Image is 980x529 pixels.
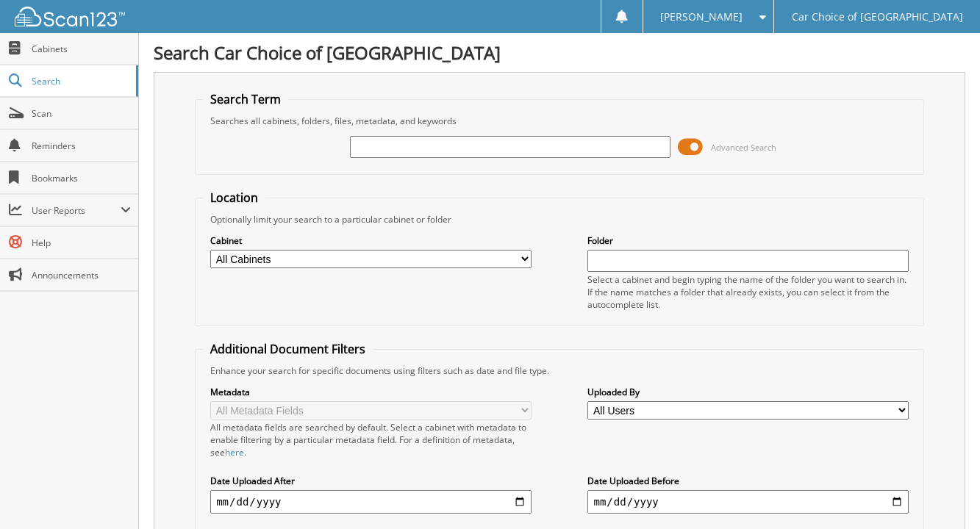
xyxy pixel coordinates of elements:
[210,475,531,487] label: Date Uploaded After
[32,269,131,281] span: Announcements
[203,341,373,357] legend: Additional Document Filters
[711,142,776,153] span: Advanced Search
[32,204,121,217] span: User Reports
[225,446,244,458] a: here
[203,91,288,107] legend: Search Term
[210,490,531,514] input: start
[203,213,916,226] div: Optionally limit your search to a particular cabinet or folder
[660,12,743,21] span: [PERSON_NAME]
[587,475,908,487] label: Date Uploaded Before
[906,458,980,529] iframe: Chat Widget
[587,490,908,514] input: end
[210,234,531,247] label: Cabinet
[203,115,916,127] div: Searches all cabinets, folders, files, metadata, and keywords
[32,140,131,152] span: Reminders
[32,43,131,55] span: Cabinets
[32,172,131,184] span: Bookmarks
[203,364,916,377] div: Enhance your search for specific documents using filters such as date and file type.
[154,40,965,65] h1: Search Car Choice of [GEOGRAPHIC_DATA]
[203,190,265,206] legend: Location
[587,234,908,247] label: Folder
[210,386,531,398] label: Metadata
[210,421,531,458] div: All metadata fields are searched by default. Select a cabinet with metadata to enable filtering b...
[587,386,908,398] label: Uploaded By
[32,237,131,249] span: Help
[32,75,129,87] span: Search
[15,7,125,26] img: scan123-logo-white.svg
[792,12,963,21] span: Car Choice of [GEOGRAPHIC_DATA]
[587,273,908,311] div: Select a cabinet and begin typing the name of the folder you want to search in. If the name match...
[32,107,131,120] span: Scan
